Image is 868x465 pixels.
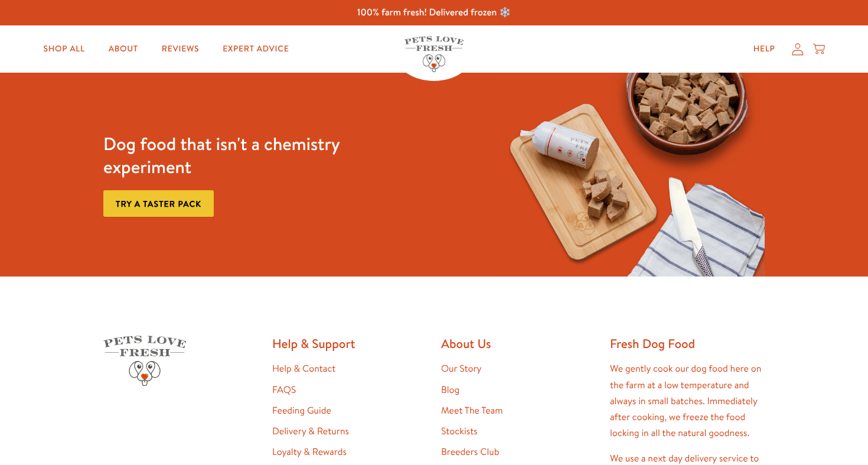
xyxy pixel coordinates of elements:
[272,425,349,438] a: Delivery & Returns
[272,446,347,459] a: Loyalty & Rewards
[103,190,214,217] a: Try a taster pack
[610,336,765,352] h2: Fresh Dog Food
[103,132,373,178] h3: Dog food that isn't a chemistry experiment
[441,446,499,459] a: Breeders Club
[610,361,765,441] p: We gently cook our dog food here on the farm at a low temperature and always in small batches. Im...
[152,37,208,61] a: Reviews
[441,383,459,396] a: Blog
[213,37,298,61] a: Expert Advice
[495,73,765,277] img: Fussy
[441,404,502,417] a: Meet The Team
[34,37,94,61] a: Shop All
[103,336,186,386] img: Pets Love Fresh
[99,37,148,61] a: About
[272,404,331,417] a: Feeding Guide
[441,362,482,375] a: Our Story
[441,425,478,438] a: Stockists
[272,336,427,352] h2: Help & Support
[744,37,785,61] a: Help
[272,362,335,375] a: Help & Contact
[404,36,464,72] img: Pets Love Fresh
[441,336,596,352] h2: About Us
[272,383,296,396] a: FAQS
